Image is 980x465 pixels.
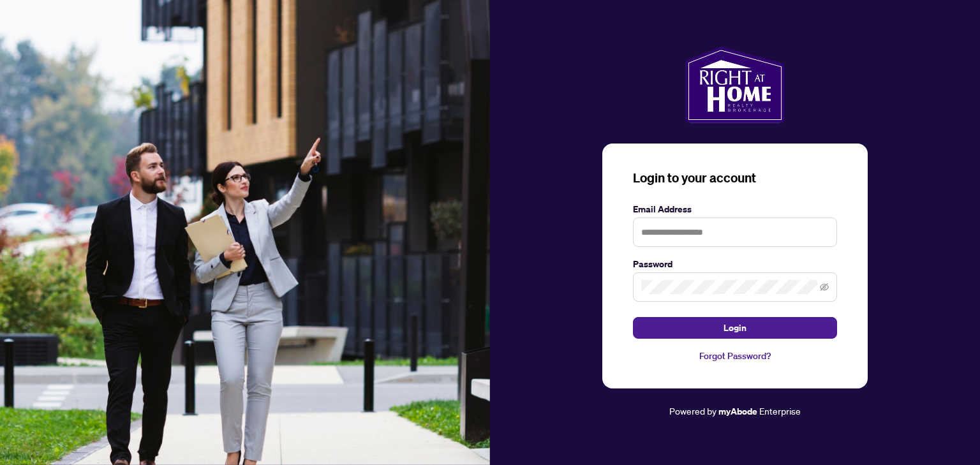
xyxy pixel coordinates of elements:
[669,405,716,417] span: Powered by
[633,317,837,339] button: Login
[685,47,784,123] img: ma-logo
[759,405,801,417] span: Enterprise
[633,169,837,187] h3: Login to your account
[633,349,837,363] a: Forgot Password?
[633,202,837,216] label: Email Address
[718,404,757,418] a: myAbode
[633,257,837,271] label: Password
[820,283,829,292] span: eye-invisible
[724,318,746,338] span: Login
